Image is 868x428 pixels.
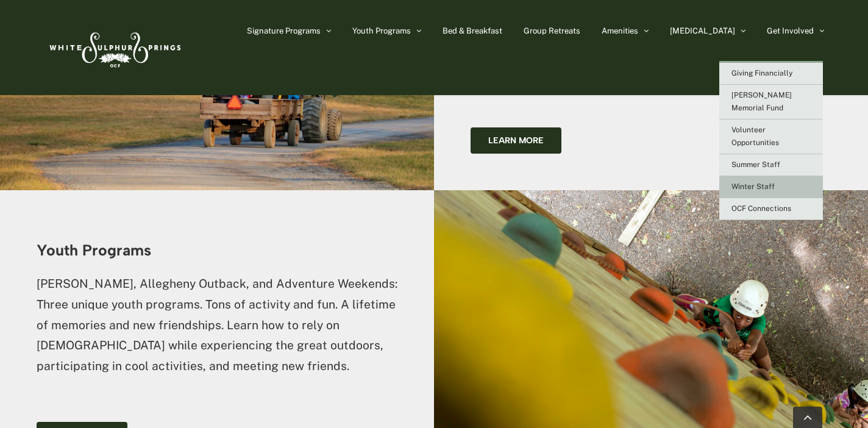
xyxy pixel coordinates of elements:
[719,119,823,154] a: Volunteer Opportunities
[352,27,411,35] span: Youth Programs
[488,135,544,146] span: Learn more
[44,19,184,76] img: White Sulphur Springs Logo
[731,182,775,191] span: Winter Staff
[731,69,792,77] span: Giving Financially
[731,204,791,213] span: OCF Connections
[719,198,823,220] a: OCF Connections
[670,27,735,35] span: [MEDICAL_DATA]
[602,27,638,35] span: Amenities
[767,27,814,35] span: Get Involved
[719,85,823,119] a: [PERSON_NAME] Memorial Fund
[37,274,397,377] p: [PERSON_NAME], Allegheny Outback, and Adventure Weekends: Three unique youth programs. Tons of ac...
[443,27,502,35] span: Bed & Breakfast
[731,160,780,169] span: Summer Staff
[37,242,397,259] h3: Youth Programs
[719,63,823,85] a: Giving Financially
[524,27,580,35] span: Group Retreats
[471,127,561,154] a: Learn more
[719,176,823,198] a: Winter Staff
[247,27,321,35] span: Signature Programs
[731,126,779,147] span: Volunteer Opportunities
[731,91,792,112] span: [PERSON_NAME] Memorial Fund
[719,154,823,176] a: Summer Staff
